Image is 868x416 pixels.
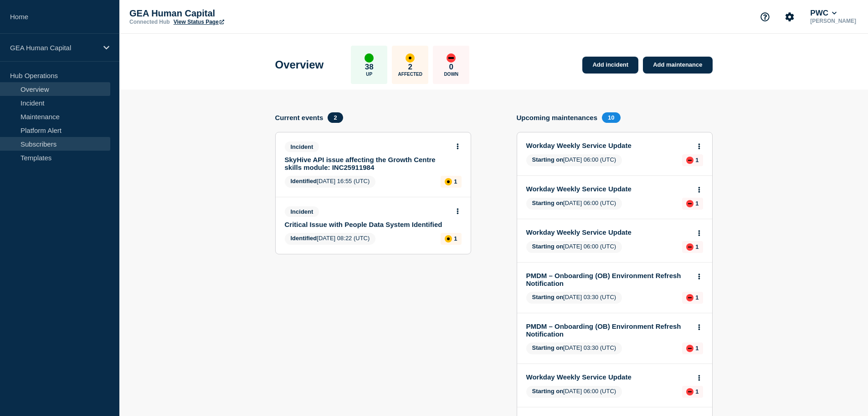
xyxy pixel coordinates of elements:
button: Support [755,7,775,26]
p: 1 [695,294,699,301]
p: 1 [454,235,457,242]
div: up [365,53,374,63]
span: Incident [285,206,319,217]
span: [DATE] 03:30 (UTC) [526,342,622,354]
a: SkyHive API issue affecting the Growth Centre skills module: INC25911984 [285,156,449,171]
p: 0 [449,63,453,72]
span: Starting on [532,388,564,395]
a: Workday Weekly Service Update [526,373,691,381]
p: 1 [695,345,699,352]
a: Add incident [582,57,638,74]
p: 1 [695,157,699,163]
span: Identified [291,178,317,184]
h4: Current events [275,114,324,121]
span: Incident [285,142,319,152]
p: GEA Human Capital [129,8,312,19]
a: Workday Weekly Service Update [526,142,691,149]
span: Starting on [532,243,564,250]
span: Starting on [532,200,564,206]
span: Identified [291,235,317,242]
p: Up [366,72,372,77]
p: Down [444,72,458,77]
p: 38 [365,63,374,72]
span: [DATE] 06:00 (UTC) [526,198,622,210]
p: GEA Human Capital [10,44,98,52]
div: down [686,157,693,164]
a: Workday Weekly Service Update [526,185,691,193]
span: [DATE] 03:30 (UTC) [526,292,622,304]
span: Starting on [532,344,564,351]
a: Critical Issue with People Data System Identified [285,221,449,228]
p: 1 [454,178,457,185]
div: affected [406,53,415,63]
p: [PERSON_NAME] [808,18,858,24]
div: affected [445,235,452,242]
a: Add maintenance [643,57,712,74]
span: Starting on [532,156,564,163]
span: [DATE] 06:00 (UTC) [526,386,622,398]
div: affected [445,178,452,185]
h1: Overview [275,58,324,71]
p: 1 [695,243,699,250]
div: down [447,53,456,63]
span: [DATE] 08:22 (UTC) [285,233,376,245]
h4: Upcoming maintenances [517,114,598,121]
p: 2 [408,63,412,72]
a: PMDM – Onboarding (OB) Environment Refresh Notification [526,322,691,338]
div: down [686,200,693,207]
div: down [686,388,693,395]
span: 2 [328,112,343,123]
span: Starting on [532,294,564,300]
span: [DATE] 06:00 (UTC) [526,241,622,253]
a: PMDM – Onboarding (OB) Environment Refresh Notification [526,272,691,287]
div: down [686,243,693,251]
a: View Status Page [174,19,224,25]
p: Connected Hub [129,19,170,25]
span: 10 [602,112,620,123]
p: 1 [695,200,699,207]
a: Workday Weekly Service Update [526,228,691,236]
div: down [686,345,693,352]
button: Account settings [780,7,799,26]
p: 1 [695,388,699,395]
div: down [686,294,693,301]
span: [DATE] 16:55 (UTC) [285,176,376,188]
p: Affected [398,72,422,77]
button: PWC [808,9,838,18]
span: [DATE] 06:00 (UTC) [526,154,622,166]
